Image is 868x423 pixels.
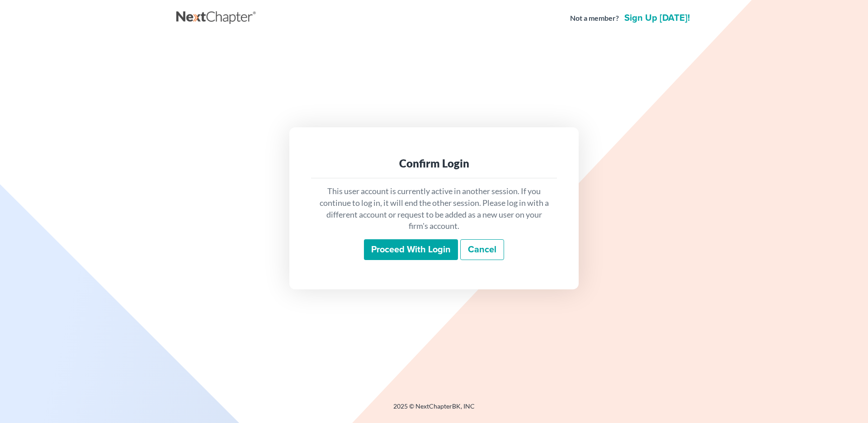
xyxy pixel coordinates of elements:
[318,186,550,232] p: This user account is currently active in another session. If you continue to log in, it will end ...
[623,14,692,23] a: Sign up [DATE]!
[176,402,692,418] div: 2025 © NextChapterBK, INC
[318,156,550,171] div: Confirm Login
[460,239,504,260] a: Cancel
[364,239,458,260] input: Proceed with login
[570,13,619,23] strong: Not a member?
